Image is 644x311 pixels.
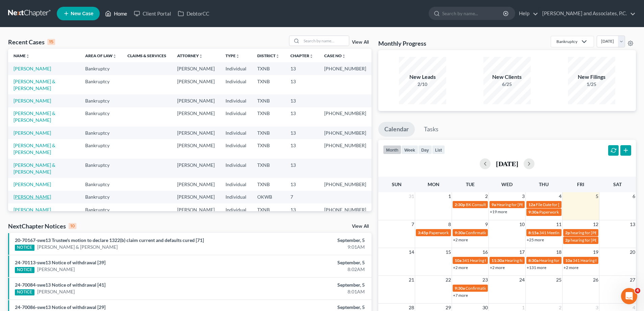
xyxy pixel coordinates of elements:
span: 3 [521,192,525,200]
span: 2p [565,230,570,235]
a: Tasks [418,122,445,137]
a: [PERSON_NAME] [14,194,51,200]
span: Fri [577,181,584,187]
span: 1 [448,192,452,200]
td: [PHONE_NUMBER] [319,127,372,139]
i: unfold_more [199,54,203,58]
span: 7 [411,220,415,228]
span: 9:30a [455,286,465,291]
span: 10 [519,220,525,228]
td: TXNB [252,139,285,158]
a: +19 more [490,209,507,214]
td: TXNB [252,178,285,191]
span: Paperwork appt for [PERSON_NAME] & [PERSON_NAME] [429,230,532,235]
td: [PERSON_NAME] [172,94,220,107]
a: +2 more [564,265,578,270]
td: [PERSON_NAME] [172,203,220,216]
span: 2:30p [455,202,465,207]
div: 1/25 [568,81,615,88]
a: [PERSON_NAME] [14,66,51,71]
span: Tue [466,181,475,187]
a: [PERSON_NAME] [14,98,51,104]
span: 2p [565,238,570,243]
div: September, 5 [253,304,365,311]
a: View All [352,224,369,229]
span: 9a [492,202,496,207]
td: [PERSON_NAME] [172,75,220,94]
td: Bankruptcy [80,139,122,158]
td: OKWB [252,191,285,203]
a: 24-70086-swe13 Notice of withdrawal [29] [15,304,105,310]
td: Bankruptcy [80,203,122,216]
td: Bankruptcy [80,127,122,139]
div: NextChapter Notices [8,222,76,230]
td: [PERSON_NAME] [172,62,220,75]
span: 8 [448,220,452,228]
td: [PHONE_NUMBER] [319,107,372,127]
td: [PHONE_NUMBER] [319,203,372,216]
span: Paperwork appt for [PERSON_NAME] [539,209,606,215]
span: 16 [482,248,488,256]
a: [PERSON_NAME] & [PERSON_NAME] [37,244,118,250]
a: [PERSON_NAME] & [PERSON_NAME] [14,79,55,91]
span: Hearing for [PERSON_NAME] [497,202,549,207]
span: 10a [565,258,572,263]
td: Individual [220,75,252,94]
td: Bankruptcy [80,159,122,178]
span: 18 [555,248,562,256]
td: [PHONE_NUMBER] [319,139,372,158]
span: 2 [484,192,488,200]
a: View All [352,40,369,45]
td: TXNB [252,159,285,178]
a: 24-70084-swe13 Notice of withdrawal [41] [15,282,105,288]
span: 4 [635,288,640,293]
td: Individual [220,178,252,191]
i: unfold_more [26,54,30,58]
span: BK Consult for [PERSON_NAME] & [PERSON_NAME] [466,202,560,207]
span: 10a [455,258,461,263]
iframe: Intercom live chat [621,288,637,304]
span: 9 [484,220,488,228]
button: day [418,145,432,154]
div: New Leads [399,73,446,81]
span: 9:30a [528,209,539,215]
div: 8:01AM [253,288,365,295]
a: +131 more [527,265,546,270]
span: 14 [408,248,415,256]
td: TXNB [252,203,285,216]
td: [PERSON_NAME] [172,159,220,178]
span: Thu [539,181,549,187]
td: [PHONE_NUMBER] [319,62,372,75]
span: 26 [592,276,599,284]
span: New Case [71,11,93,16]
span: Sun [392,181,402,187]
div: September, 5 [253,237,365,244]
a: [PERSON_NAME] & [PERSON_NAME] [14,162,55,175]
span: 25 [555,276,562,284]
td: [PHONE_NUMBER] [319,178,372,191]
a: [PERSON_NAME] [14,207,51,213]
a: [PERSON_NAME] [14,181,51,187]
td: Bankruptcy [80,191,122,203]
a: [PERSON_NAME] & [PERSON_NAME] [14,110,55,123]
td: Bankruptcy [80,107,122,127]
button: week [401,145,418,154]
a: 24-70113-swe13 Notice of withdrawal [39] [15,260,105,265]
span: 17 [519,248,525,256]
a: [PERSON_NAME] and Associates, P.C. [539,7,636,20]
span: 9:30a [455,230,465,235]
a: Calendar [378,122,415,137]
td: 13 [285,159,319,178]
td: [PERSON_NAME] [172,178,220,191]
i: unfold_more [113,54,117,58]
td: [PERSON_NAME] [172,107,220,127]
td: Bankruptcy [80,62,122,75]
i: unfold_more [276,54,280,58]
span: Hearing for [PERSON_NAME] [505,258,557,263]
span: 11 [555,220,562,228]
div: 2/10 [399,81,446,88]
a: Nameunfold_more [14,53,30,58]
span: Mon [428,181,439,187]
div: New Clients [483,73,531,81]
td: 13 [285,94,319,107]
